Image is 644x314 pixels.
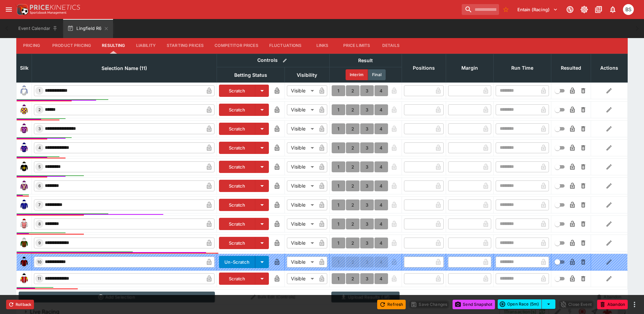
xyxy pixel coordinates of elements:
[331,292,400,302] button: Upload Results (.lif)
[37,164,42,169] span: 5
[374,123,388,134] button: 4
[374,180,388,191] button: 4
[17,54,32,82] th: Silk
[36,260,43,264] span: 10
[14,19,62,38] button: Event Calendar
[19,161,30,172] img: runner 5
[30,5,80,10] img: PriceKinetics
[597,300,628,309] button: Abandon
[37,222,42,226] span: 8
[289,71,325,79] span: Visibility
[19,104,30,115] img: runner 2
[578,3,590,16] button: Toggle light/dark mode
[47,37,96,54] button: Product Pricing
[287,199,316,210] div: Visible
[360,161,374,172] button: 3
[219,142,255,154] button: Scratch
[346,104,360,115] button: 2
[346,238,360,248] button: 2
[346,219,360,229] button: 2
[446,54,493,82] th: Margin
[131,37,161,54] button: Liability
[338,37,376,54] button: Price Limits
[264,37,307,54] button: Fluctuations
[287,238,316,248] div: Visible
[15,3,29,16] img: PriceKinetics Logo
[332,85,345,96] button: 1
[219,104,255,116] button: Scratch
[332,104,345,115] button: 1
[16,37,47,54] button: Pricing
[346,123,360,134] button: 2
[402,54,446,82] th: Positions
[19,219,30,229] img: runner 8
[498,299,555,309] div: split button
[551,54,591,82] th: Resulted
[374,273,388,284] button: 4
[332,219,345,229] button: 1
[542,299,555,309] button: select merge strategy
[332,199,345,210] button: 1
[623,4,634,15] div: Brendan Scoble
[219,85,255,97] button: Scratch
[219,218,255,230] button: Scratch
[498,299,542,309] button: Open Race (5m)
[19,85,30,96] img: runner 1
[287,123,316,134] div: Visible
[37,241,42,245] span: 9
[592,3,605,16] button: Documentation
[219,199,255,211] button: Scratch
[360,85,374,96] button: 3
[346,180,360,191] button: 2
[161,37,209,54] button: Starting Prices
[332,180,345,191] button: 1
[329,54,402,67] th: Result
[94,64,154,72] span: Selection Name (11)
[332,123,345,134] button: 1
[593,292,625,302] button: Abandon
[564,3,576,16] button: Connected to PK
[346,85,360,96] button: 2
[96,37,130,54] button: Resulting
[621,2,636,17] button: Brendan Scoble
[374,142,388,153] button: 4
[360,199,374,210] button: 3
[287,85,316,96] div: Visible
[368,69,386,80] button: Final
[227,71,275,79] span: Betting Status
[462,4,499,15] input: search
[630,300,639,309] button: more
[374,161,388,172] button: 4
[453,300,495,309] button: Send Snapshot
[19,142,30,153] img: runner 4
[360,104,374,115] button: 3
[346,69,368,80] button: Interim
[19,199,30,210] img: runner 7
[219,292,328,302] button: Bulk Edit (Controls)
[360,219,374,229] button: 3
[219,256,255,268] button: Un-Scratch
[287,161,316,172] div: Visible
[346,161,360,172] button: 2
[287,257,316,267] div: Visible
[3,3,15,16] button: open drawer
[219,273,255,285] button: Scratch
[360,142,374,153] button: 3
[217,54,330,67] th: Controls
[280,56,289,65] button: Bulk edit
[346,199,360,210] button: 2
[219,123,255,135] button: Scratch
[360,273,374,284] button: 3
[287,142,316,153] div: Visible
[63,19,113,38] button: Lingfield R6
[219,180,255,192] button: Scratch
[19,180,30,191] img: runner 6
[36,276,42,281] span: 11
[332,238,345,248] button: 1
[6,300,34,309] button: Rollback
[597,300,628,307] span: Mark an event as closed and abandoned.
[360,238,374,248] button: 3
[346,273,360,284] button: 2
[307,37,338,54] button: Links
[346,142,360,153] button: 2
